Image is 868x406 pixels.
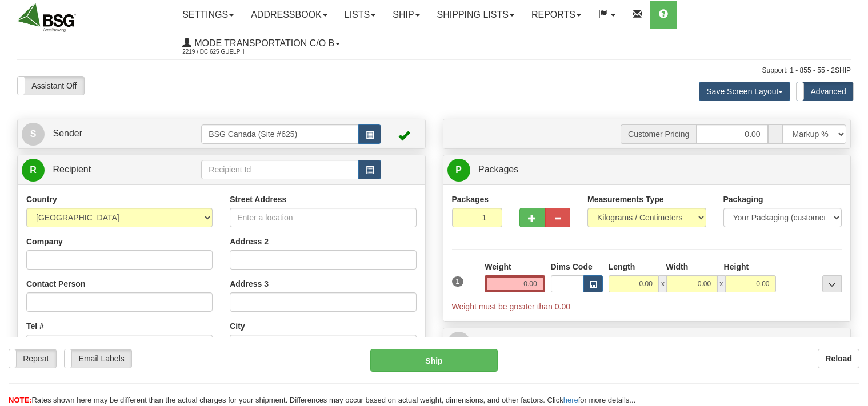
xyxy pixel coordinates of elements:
[724,261,749,272] label: Height
[336,1,384,29] a: Lists
[822,275,842,292] div: ...
[699,82,790,101] button: Save Screen Layout
[230,320,245,332] label: City
[587,194,664,205] label: Measurements Type
[22,123,45,146] span: S
[452,302,571,311] span: Weight must be greater than 0.00
[447,158,847,182] a: P Packages
[621,124,696,144] span: Customer Pricing
[452,276,464,287] span: 1
[447,332,470,355] span: I
[174,1,242,29] a: Settings
[563,396,578,404] a: here
[447,159,470,182] span: P
[174,29,349,58] a: Mode Transportation c/o B 2219 / DC 625 Guelph
[230,208,416,227] input: Enter a location
[384,1,428,29] a: Ship
[22,122,201,146] a: S Sender
[26,320,44,332] label: Tel #
[842,144,867,261] iframe: chat widget
[191,38,334,48] span: Mode Transportation c/o B
[53,164,91,174] span: Recipient
[26,194,57,205] label: Country
[65,349,131,368] label: Email Labels
[818,349,859,368] button: Reload
[825,354,852,363] b: Reload
[797,82,853,101] label: Advanced
[429,1,523,29] a: Shipping lists
[201,124,358,144] input: Sender Id
[666,261,689,272] label: Width
[201,160,358,179] input: Recipient Id
[452,194,489,205] label: Packages
[370,349,498,372] button: Ship
[9,349,56,368] label: Repeat
[17,3,76,32] img: logo2219.jpg
[53,128,82,138] span: Sender
[723,194,763,205] label: Packaging
[485,261,511,272] label: Weight
[551,261,593,272] label: Dims Code
[22,158,181,182] a: R Recipient
[18,77,84,95] label: Assistant Off
[717,275,725,292] span: x
[230,194,286,205] label: Street Address
[609,261,635,272] label: Length
[17,66,851,75] div: Support: 1 - 855 - 55 - 2SHIP
[659,275,667,292] span: x
[26,278,85,290] label: Contact Person
[22,159,45,182] span: R
[9,396,31,404] span: NOTE:
[447,331,847,355] a: IAdditional Info
[478,164,518,174] span: Packages
[26,236,63,247] label: Company
[523,1,590,29] a: Reports
[230,278,269,290] label: Address 3
[242,1,336,29] a: Addressbook
[230,236,269,247] label: Address 2
[182,46,268,58] span: 2219 / DC 625 Guelph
